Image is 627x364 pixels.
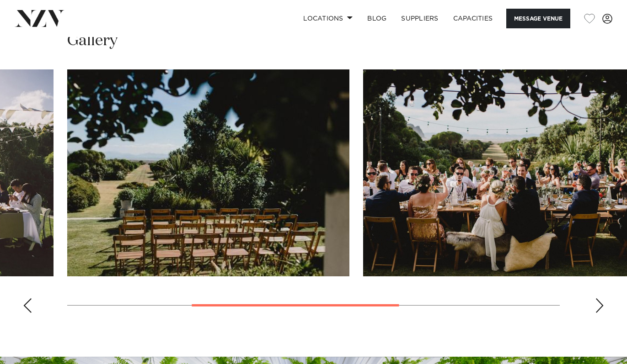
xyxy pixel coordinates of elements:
[506,9,570,28] button: Message Venue
[15,10,64,26] img: nzv-logo.png
[296,9,360,28] a: Locations
[67,69,349,276] swiper-slide: 2 / 4
[446,9,500,28] a: Capacities
[67,31,118,51] h2: Gallery
[394,9,445,28] a: SUPPLIERS
[360,9,394,28] a: BLOG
